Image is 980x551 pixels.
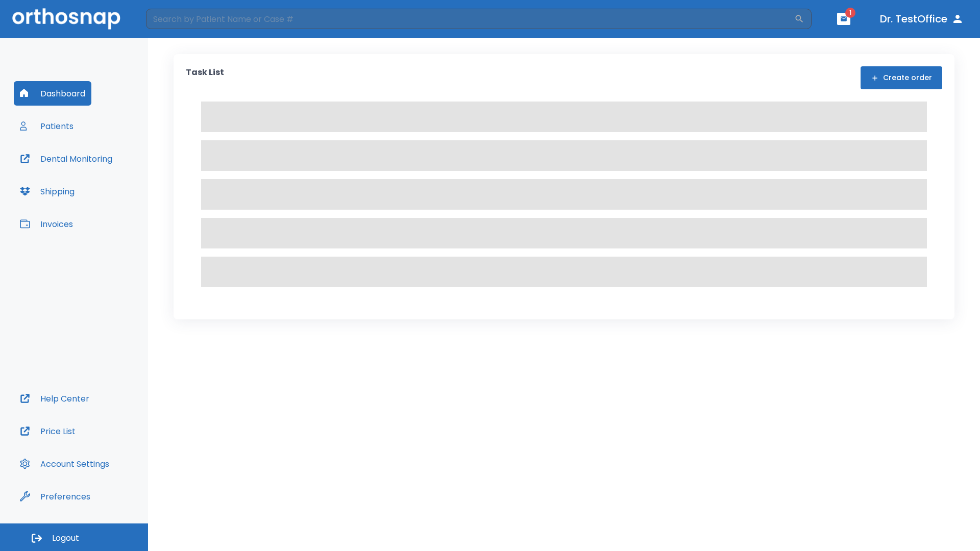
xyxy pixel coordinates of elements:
input: Search by Patient Name or Case # [146,9,794,29]
button: Patients [14,114,80,138]
button: Dental Monitoring [14,146,118,171]
button: Price List [14,419,82,443]
img: Orthosnap [12,8,120,29]
p: Task List [186,66,224,89]
button: Dr. TestOffice [876,10,968,28]
button: Preferences [14,484,96,509]
button: Invoices [14,212,79,236]
span: 1 [845,8,855,18]
button: Create order [861,66,942,89]
span: Logout [52,533,79,544]
button: Help Center [14,386,95,411]
button: Dashboard [14,81,91,106]
button: Account Settings [14,452,115,476]
button: Shipping [14,179,81,204]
